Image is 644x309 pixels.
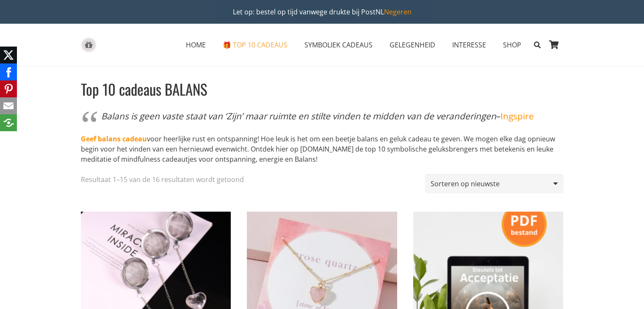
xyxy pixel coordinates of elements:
a: 🎁 TOP 10 CADEAUS🎁 TOP 10 CADEAUS Menu [214,34,296,55]
span: HOME [186,40,206,50]
span: SHOP [503,40,521,50]
a: HOMEHOME Menu [177,34,214,55]
p: – [101,109,536,124]
a: GELEGENHEIDGELEGENHEID Menu [381,34,444,55]
a: Geef balans cadeau [81,134,147,143]
select: Winkelbestelling [425,174,563,193]
a: Zoeken [530,34,544,55]
a: Ingspire [500,110,534,122]
span: GELEGENHEID [390,40,435,50]
h1: Top 10 cadeaus BALANS [81,80,557,99]
span: 🎁 TOP 10 CADEAUS [223,40,287,50]
a: SYMBOLIEK CADEAUSSYMBOLIEK CADEAUS Menu [296,34,381,55]
p: voor heerlijke rust en ontspanning! Hoe leuk is het om een beetje balans en geluk cadeau te geven... [81,134,557,164]
span: SYMBOLIEK CADEAUS [304,40,373,50]
a: Winkelwagen [545,24,564,66]
p: Resultaat 1–15 van de 16 resultaten wordt getoond [81,174,244,185]
a: gift-box-icon-grey-inspirerendwinkelen [81,38,97,52]
a: Negeren [384,7,412,17]
a: INTERESSEINTERESSE Menu [444,34,495,55]
span: INTERESSE [452,40,486,50]
em: Balans is geen vaste staat van ‘Zijn’ maar ruimte en stilte vinden te midden van de veranderingen [101,110,496,122]
a: SHOPSHOP Menu [495,34,530,55]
